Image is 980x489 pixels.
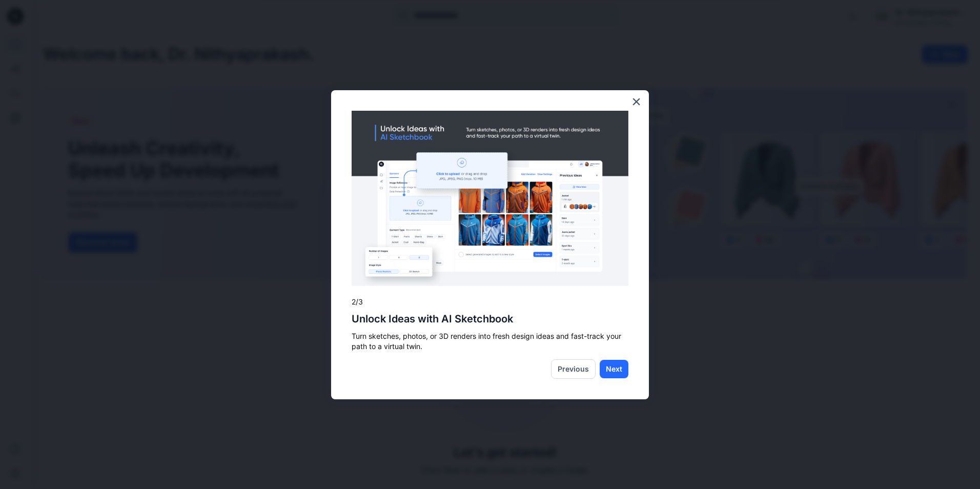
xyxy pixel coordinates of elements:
button: Next [600,360,628,378]
button: Previous [551,359,596,379]
h2: Unlock Ideas with AI Sketchbook [352,313,628,325]
p: Turn sketches, photos, or 3D renders into fresh design ideas and fast-track your path to a virtua... [352,331,628,351]
button: Close [631,93,641,110]
p: 2/3 [352,297,628,307]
